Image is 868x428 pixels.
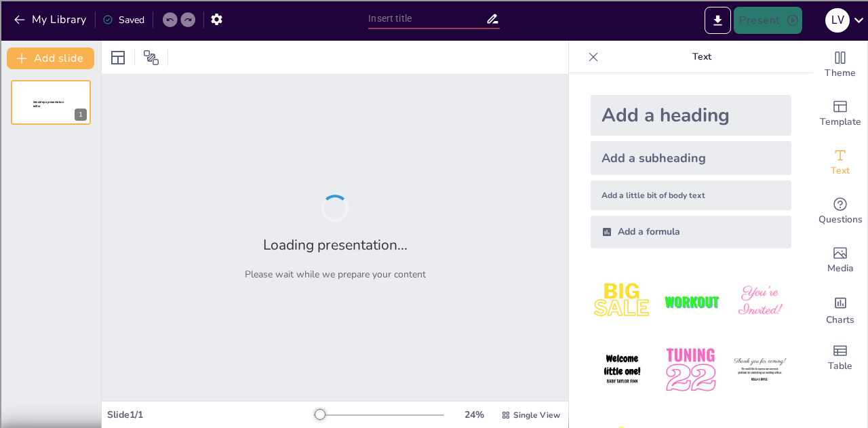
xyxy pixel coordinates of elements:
[604,41,800,73] p: Text
[659,270,722,333] img: 2.jpeg
[5,54,863,66] div: Options
[591,141,791,175] div: Add a subheading
[591,338,654,402] img: 4.jpeg
[728,270,791,333] img: 3.jpeg
[813,285,867,334] div: Add charts and graphs
[826,313,854,328] span: Charts
[827,261,854,276] span: Media
[5,79,863,91] div: Rename
[825,66,856,81] span: Theme
[591,270,654,333] img: 1.jpeg
[828,359,852,374] span: Table
[591,216,791,248] div: Add a formula
[818,212,863,227] span: Questions
[813,236,867,285] div: Add images, graphics, shapes or video
[5,30,863,42] div: Move To ...
[813,187,867,236] div: Get real-time input from your audience
[659,338,722,402] img: 5.jpeg
[728,338,791,402] img: 6.jpeg
[831,163,850,178] span: Text
[813,41,867,90] div: Change the overall theme
[813,90,867,138] div: Add ready made slides
[5,18,863,30] div: Sort New > Old
[591,95,791,136] div: Add a heading
[820,115,861,130] span: Template
[813,334,867,383] div: Add a table
[5,42,863,54] div: Delete
[591,180,791,210] div: Add a little bit of body text
[5,5,863,18] div: Sort A > Z
[5,91,863,103] div: Move To ...
[813,138,867,187] div: Add text boxes
[5,66,863,79] div: Sign out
